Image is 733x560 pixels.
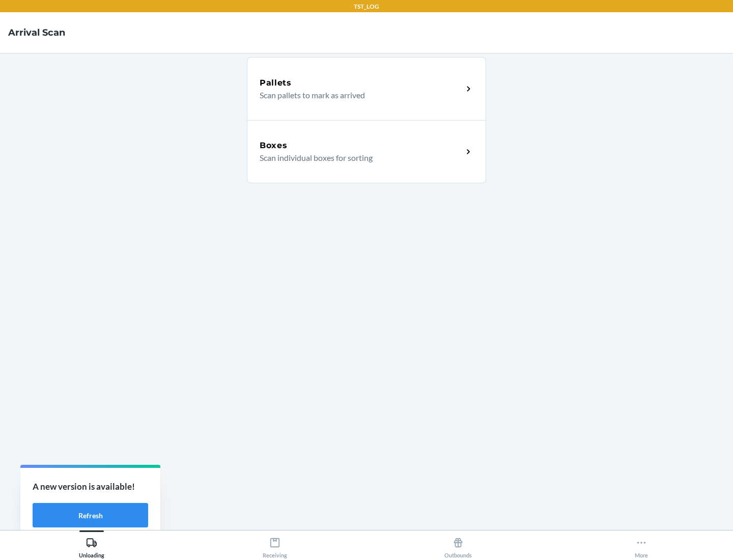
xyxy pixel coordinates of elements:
h4: Arrival Scan [8,26,65,39]
h5: Pallets [260,77,292,89]
div: More [635,533,648,558]
div: Receiving [263,533,287,558]
div: Outbounds [444,533,472,558]
p: Scan individual boxes for sorting [260,152,455,164]
div: Unloading [79,533,104,558]
p: TST_LOG [354,2,379,11]
button: Refresh [33,503,148,527]
h5: Boxes [260,139,288,152]
p: Scan pallets to mark as arrived [260,89,455,101]
a: BoxesScan individual boxes for sorting [247,120,486,183]
button: More [550,530,733,558]
a: PalletsScan pallets to mark as arrived [247,57,486,120]
button: Receiving [183,530,366,558]
p: A new version is available! [33,480,148,493]
button: Outbounds [366,530,550,558]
